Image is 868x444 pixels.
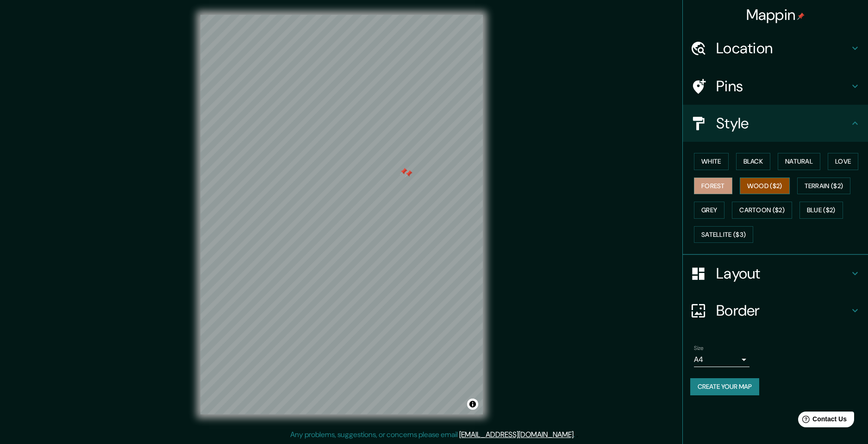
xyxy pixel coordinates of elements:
button: Cartoon ($2) [732,202,792,219]
button: Black [736,153,771,170]
button: Love [828,153,858,170]
button: Grey [694,202,724,219]
canvas: Map [200,15,483,414]
img: pin-icon.png [797,13,805,20]
div: . [575,429,576,440]
button: Wood ($2) [740,178,790,195]
div: Location [683,30,868,67]
button: Natural [778,153,820,170]
div: Border [683,292,868,329]
a: [EMAIL_ADDRESS][DOMAIN_NAME] [459,430,574,439]
h4: Border [716,301,849,320]
button: White [694,153,729,170]
button: Forest [694,178,732,195]
div: A4 [694,352,749,367]
h4: Pins [716,77,849,95]
button: Toggle attribution [467,399,478,410]
button: Terrain ($2) [797,178,851,195]
div: . [576,429,578,440]
iframe: Help widget launcher [786,408,858,434]
div: Layout [683,255,868,292]
h4: Style [716,114,849,133]
button: Create your map [690,378,759,395]
h4: Mappin [746,6,805,24]
p: Any problems, suggestions, or concerns please email . [290,429,575,440]
label: Size [694,344,704,352]
button: Satellite ($3) [694,226,753,243]
h4: Location [716,39,849,57]
div: Style [683,105,868,142]
div: Pins [683,68,868,105]
button: Blue ($2) [799,202,843,219]
h4: Layout [716,264,849,283]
